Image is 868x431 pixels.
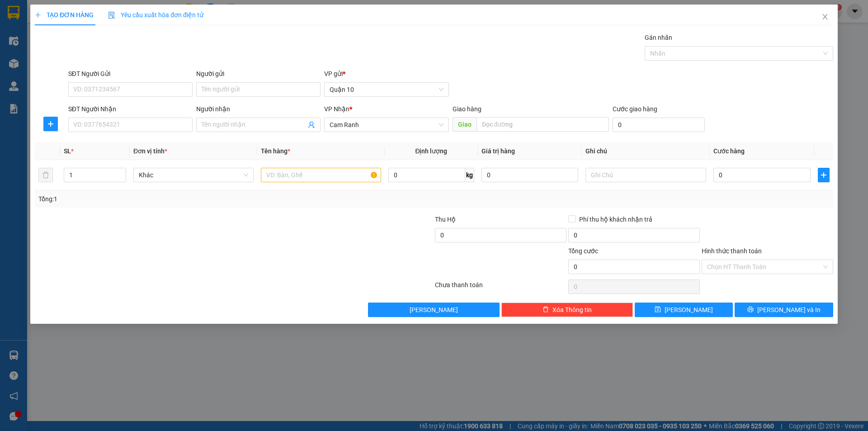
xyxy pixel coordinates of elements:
span: kg [465,168,474,182]
div: Tổng: 1 [38,194,335,204]
input: VD: Bàn, Ghế [261,168,381,182]
label: Hình thức thanh toán [702,247,762,255]
span: Giao [453,117,476,132]
span: Định lượng [415,147,448,155]
input: 0 [481,168,579,182]
button: save[PERSON_NAME] [635,303,733,317]
th: Ghi chú [582,142,710,160]
div: Chưa thanh toán [434,280,567,296]
span: Khác [139,168,248,182]
span: plus [44,120,57,128]
label: Gán nhãn [645,34,672,41]
span: delete [542,306,549,313]
span: save [655,306,661,313]
span: Phí thu hộ khách nhận trả [576,214,656,224]
button: [PERSON_NAME] [368,303,500,317]
div: SĐT Người Gửi [68,69,193,79]
button: deleteXóa Thông tin [502,303,633,317]
button: Close [812,5,838,30]
input: Ghi Chú [586,168,706,182]
span: VP Nhận [325,105,350,113]
span: Tên hàng [261,147,290,155]
button: printer[PERSON_NAME] và In [735,303,833,317]
span: plus [35,12,41,18]
div: VP gửi [325,69,449,79]
span: Thu Hộ [435,216,456,223]
span: Tổng cước [568,247,598,255]
span: Giao hàng [453,105,481,113]
span: close [821,13,829,20]
span: Cam Ranh [330,118,443,132]
input: Dọc đường [476,117,609,132]
span: Cước hàng [713,147,745,155]
img: icon [108,12,115,19]
div: SĐT Người Nhận [68,104,193,114]
span: [PERSON_NAME] và In [757,305,821,315]
span: Xóa Thông tin [552,305,592,315]
input: Cước giao hàng [613,118,705,132]
span: Giá trị hàng [481,147,515,155]
span: Quận 10 [330,83,443,96]
div: Người gửi [196,69,321,79]
span: Đơn vị tính [133,147,167,155]
span: printer [747,306,754,313]
label: Cước giao hàng [613,105,657,113]
span: [PERSON_NAME] [665,305,713,315]
span: TẠO ĐƠN HÀNG [35,11,94,19]
span: user-add [308,121,316,128]
span: Yêu cầu xuất hóa đơn điện tử [108,11,203,19]
div: Người nhận [196,104,321,114]
span: plus [818,171,829,179]
button: plus [43,117,58,131]
button: delete [38,168,53,182]
button: plus [818,168,830,182]
span: SL [64,147,71,155]
span: [PERSON_NAME] [410,305,458,315]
